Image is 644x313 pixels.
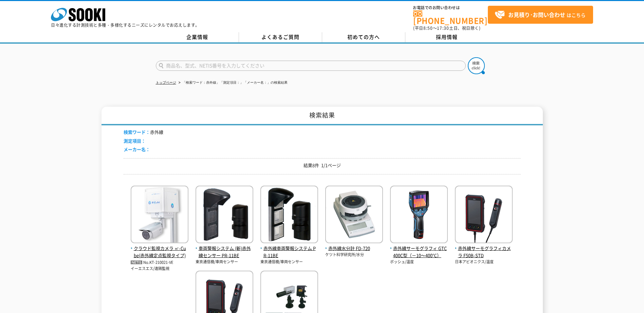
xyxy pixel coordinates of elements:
span: 初めての方へ [347,33,380,41]
a: 赤外線車両警報システム PR-11BE [260,238,318,259]
strong: お見積り･お問い合わせ [508,11,565,19]
p: イーエスエス/遠隔監視 [131,266,188,272]
span: はこちら [495,10,586,20]
img: ㎥-Cube(赤外線定点監視タイプ) [131,186,188,245]
span: 赤外線サーモグラフィ GTC400C型（－10～400℃） [390,245,448,259]
li: 「検索ワード：赤外線」「測定項目：」「メーカー名：」の検索結果 [177,79,288,86]
a: 車両警報システム (新)赤外線センサー PR-11BE [196,238,253,259]
span: 測定項目： [124,138,146,144]
p: 日々進化する計測技術と多種・多様化するニーズにレンタルでお応えします。 [51,23,200,27]
p: 結果8件 1/1ページ [124,162,521,169]
span: 赤外線車両警報システム PR-11BE [260,245,318,259]
a: 企業情報 [156,32,239,42]
a: 赤外線サーモグラフィカメラ F50B-STD [455,238,513,259]
a: 採用情報 [405,32,489,42]
span: 8:50 [423,25,433,31]
span: 赤外線水分計 FD-720 [325,245,383,252]
span: お電話でのお問い合わせは [413,6,488,10]
span: 17:30 [437,25,449,31]
p: 東京通信機/車両センサー [260,259,318,265]
span: (平日 ～ 土日、祝日除く) [413,25,480,31]
a: クラウド監視カメラ ㎥-Cube(赤外線定点監視タイプ) [131,238,188,259]
p: No.KT-210021-VE [131,259,188,266]
p: 東京通信機/車両センサー [196,259,253,265]
a: 初めての方へ [322,32,405,42]
h1: 検索結果 [102,107,543,125]
span: メーカー名： [124,146,150,152]
span: クラウド監視カメラ ㎥-Cube(赤外線定点監視タイプ) [131,245,188,259]
a: 赤外線サーモグラフィ GTC400C型（－10～400℃） [390,238,448,259]
p: ケツト科学研究所/水分 [325,252,383,258]
a: よくあるご質問 [239,32,322,42]
img: btn_search.png [468,57,485,74]
a: 赤外線水分計 FD-720 [325,238,383,252]
a: トップページ [156,81,176,84]
span: 車両警報システム (新)赤外線センサー PR-11BE [196,245,253,259]
p: ボッシュ/温度 [390,259,448,265]
img: FD-720 [325,186,383,245]
p: 日本アビオニクス/温度 [455,259,513,265]
span: 検索ワード： [124,129,150,135]
img: F50B-STD [455,186,513,245]
li: 赤外線 [124,129,163,136]
img: (新)赤外線センサー PR-11BE [196,186,253,245]
img: PR-11BE [260,186,318,245]
a: [PHONE_NUMBER] [413,11,488,24]
img: GTC400C型（－10～400℃） [390,186,448,245]
a: お見積り･お問い合わせはこちら [488,6,593,24]
span: 赤外線サーモグラフィカメラ F50B-STD [455,245,513,259]
input: 商品名、型式、NETIS番号を入力してください [156,61,466,71]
